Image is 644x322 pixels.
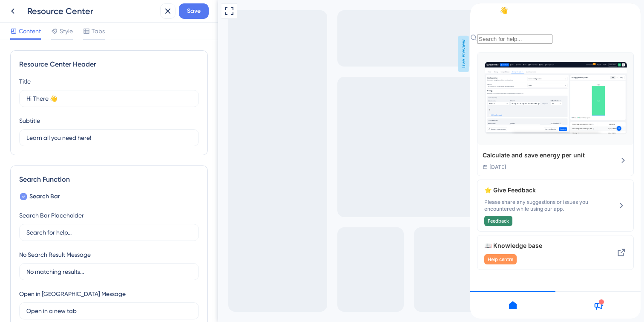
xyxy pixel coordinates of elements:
[240,36,251,72] span: Live Preview
[7,31,82,40] input: Search for help...
[12,147,115,157] div: Calculate and save energy per unit
[19,289,126,299] div: Open in [GEOGRAPHIC_DATA] Message
[26,306,192,316] input: Open in a new tab
[19,249,91,260] div: No Search Result Message
[19,210,84,220] div: Search Bar Placeholder
[92,26,105,36] span: Tabs
[19,160,36,167] span: [DATE]
[66,5,69,12] div: 3
[17,252,43,259] span: Help centre
[14,237,128,261] div: Knowledge base
[187,6,201,16] span: Save
[19,174,199,185] div: Search Function
[14,182,128,192] span: ⭐ Give Feedback
[7,49,164,173] div: Calculate and save energy per unit
[20,3,60,13] span: Help Centre
[19,59,199,70] div: Resource Center Header
[17,214,39,221] span: Feedback
[27,5,157,17] div: Resource Center
[19,116,40,126] div: Subtitle
[26,228,192,237] input: Search for help...
[60,26,73,36] span: Style
[14,195,128,209] span: Please share any suggestions or issues you encountered while using our app.
[19,26,41,36] span: Content
[26,267,192,276] input: No matching results...
[26,94,192,103] input: Title
[19,76,31,87] div: Title
[14,237,128,247] span: 📖 Knowledge base
[26,133,192,142] input: Description
[179,3,209,19] button: Save
[29,191,60,202] span: Search Bar
[14,182,128,223] div: Give Feedback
